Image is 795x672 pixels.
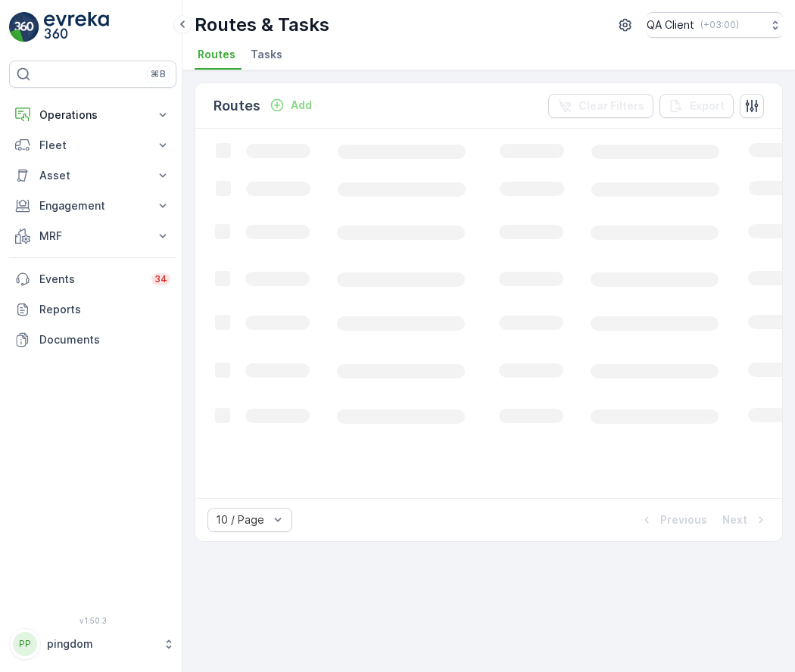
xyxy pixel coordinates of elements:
button: Engagement [9,191,176,221]
p: Fleet [39,138,146,153]
p: Engagement [39,198,146,213]
p: Reports [39,302,170,317]
button: QA Client(+03:00) [647,12,783,38]
a: Reports [9,294,176,325]
button: Operations [9,100,176,130]
a: Events34 [9,264,176,294]
button: MRF [9,221,176,251]
img: logo_light-DOdMpM7g.png [44,12,109,42]
p: ⌘B [151,68,166,80]
p: Previous [660,512,707,527]
button: Export [659,94,734,118]
p: Asset [39,168,146,183]
p: Add [291,98,312,113]
button: Clear Filters [548,94,653,118]
a: Documents [9,325,176,355]
p: Clear Filters [578,98,644,114]
button: Previous [638,511,709,529]
p: 34 [154,273,167,285]
span: Routes [198,47,235,62]
p: pingdom [47,636,155,652]
button: Add [263,96,318,114]
p: ( +03:00 ) [700,19,739,31]
span: v 1.50.3 [9,616,176,625]
p: Next [722,512,747,527]
p: Documents [39,332,170,347]
p: Operations [39,107,146,123]
button: Fleet [9,130,176,160]
button: PPpingdom [9,628,176,660]
p: Events [39,272,142,287]
p: Export [690,98,725,114]
p: Routes [214,95,260,117]
p: MRF [39,229,146,244]
span: Tasks [251,47,282,62]
p: QA Client [647,17,694,33]
div: PP [13,632,37,656]
button: Asset [9,160,176,191]
p: Routes & Tasks [195,13,329,37]
img: logo [9,12,39,42]
button: Next [721,511,770,529]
